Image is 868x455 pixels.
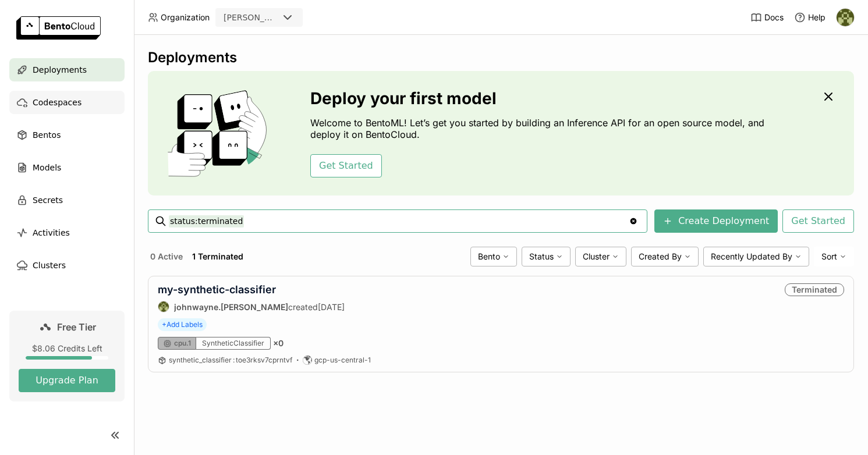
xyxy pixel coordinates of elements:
[169,356,292,365] a: synthetic_classifier:toe3rksv7cprntvf
[33,95,82,109] span: Codespaces
[9,123,125,147] a: Bentos
[9,221,125,244] a: Activities
[19,343,115,354] div: $8.06 Credits Left
[158,301,169,312] img: johnwayne.jiang john
[158,318,207,331] span: +Add Labels
[169,212,629,230] input: Search
[764,12,784,23] span: Docs
[19,369,115,392] button: Upgrade Plan
[318,302,345,312] span: [DATE]
[478,251,500,262] span: Bento
[794,12,826,23] div: Help
[711,251,792,262] span: Recently Updated By
[631,247,699,266] div: Created By
[196,337,271,350] div: SyntheticClassifier
[629,216,638,226] svg: Clear value
[157,90,282,177] img: cover onboarding
[174,339,191,348] span: cpu.1
[33,161,61,175] span: Models
[470,247,517,266] div: Bento
[33,258,66,272] span: Clusters
[33,193,63,207] span: Secrets
[583,251,610,262] span: Cluster
[814,247,854,266] div: Sort
[224,12,278,23] div: [PERSON_NAME]
[310,117,770,140] p: Welcome to BentoML! Let’s get you started by building an Inference API for an open source model, ...
[158,283,276,296] a: my-synthetic-classifier
[837,9,854,26] img: johnwayne.jiang john
[9,156,125,179] a: Models
[148,249,185,264] button: 0 Active
[33,63,87,77] span: Deployments
[522,247,571,266] div: Status
[639,251,682,262] span: Created By
[310,89,770,108] h3: Deploy your first model
[808,12,826,23] span: Help
[314,356,371,365] span: gcp-us-central-1
[33,226,70,240] span: Activities
[782,209,854,233] button: Get Started
[310,154,382,177] button: Get Started
[161,12,210,23] span: Organization
[9,311,125,401] a: Free Tier$8.06 Credits LeftUpgrade Plan
[158,301,345,312] div: created
[703,247,809,266] div: Recently Updated By
[233,356,235,364] span: :
[169,356,292,364] span: synthetic_classifier toe3rksv7cprntvf
[279,12,281,24] input: Selected bentoml-john.
[529,251,554,262] span: Status
[33,128,61,142] span: Bentos
[174,302,288,312] strong: johnwayne.[PERSON_NAME]
[575,247,626,266] div: Cluster
[190,249,246,264] button: 1 Terminated
[750,12,784,23] a: Docs
[9,189,125,212] a: Secrets
[785,283,844,296] div: Terminated
[16,16,101,40] img: logo
[9,58,125,81] a: Deployments
[273,338,284,349] span: × 0
[148,49,854,66] div: Deployments
[9,254,125,277] a: Clusters
[57,321,96,333] span: Free Tier
[654,209,778,233] button: Create Deployment
[821,251,837,262] span: Sort
[9,91,125,114] a: Codespaces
